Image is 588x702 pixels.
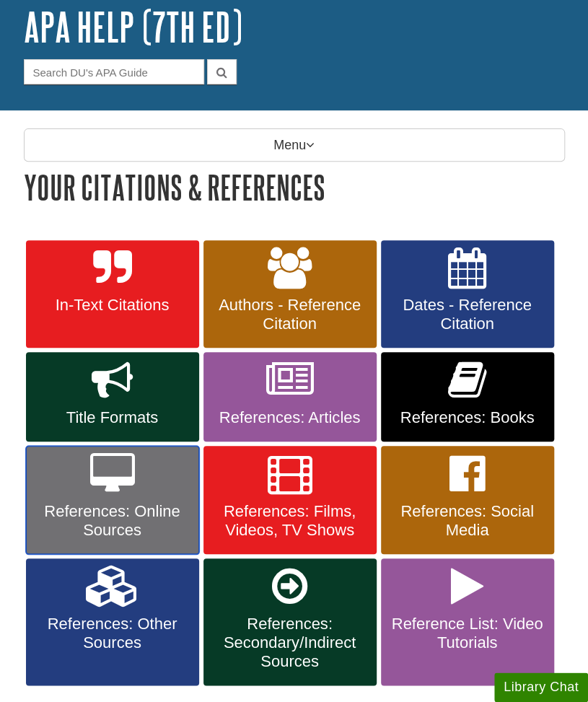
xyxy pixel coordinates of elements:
span: References: Films, Videos, TV Shows [214,502,366,540]
h1: Your Citations & References [24,169,565,206]
span: References: Books [392,408,543,427]
a: References: Other Sources [26,558,199,685]
a: Title Formats [26,352,199,442]
span: Title Formats [37,408,188,427]
a: In-Text Citations [26,240,199,348]
p: Menu [24,128,565,162]
span: References: Other Sources [37,615,188,652]
a: APA Help (7th Ed) [24,4,242,49]
input: Search DU's APA Guide [24,59,204,84]
span: References: Online Sources [37,502,188,540]
span: References: Secondary/Indirect Sources [214,615,366,671]
span: References: Articles [214,408,366,427]
a: Reference List: Video Tutorials [381,558,554,685]
span: Reference List: Video Tutorials [392,615,543,652]
a: References: Articles [203,352,377,442]
a: References: Social Media [381,446,554,554]
a: References: Secondary/Indirect Sources [203,558,377,685]
span: Authors - Reference Citation [214,296,366,333]
span: In-Text Citations [37,296,188,315]
button: Library Chat [494,672,588,702]
a: References: Online Sources [26,446,199,554]
a: References: Books [381,352,554,442]
span: Dates - Reference Citation [392,296,543,333]
span: References: Social Media [392,502,543,540]
a: Dates - Reference Citation [381,240,554,348]
a: Authors - Reference Citation [203,240,377,348]
a: References: Films, Videos, TV Shows [203,446,377,554]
